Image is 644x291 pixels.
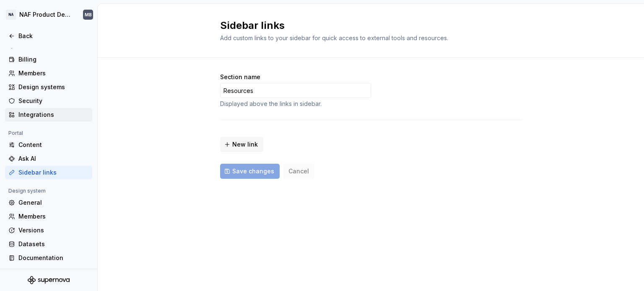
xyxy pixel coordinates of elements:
[5,196,92,209] a: General
[5,29,92,43] a: Back
[18,69,89,77] div: Members
[220,73,260,81] label: Section name
[2,5,96,24] button: NANAF Product DesignMB
[5,152,92,165] a: Ask AI
[18,198,89,207] div: General
[18,32,89,40] div: Back
[18,226,89,234] div: Versions
[18,55,89,64] div: Billing
[28,276,70,284] svg: Supernova Logo
[18,141,89,149] div: Content
[5,67,92,80] a: Members
[18,83,89,91] div: Design systems
[18,254,89,262] div: Documentation
[19,10,73,19] div: NAF Product Design
[5,80,92,94] a: Design systems
[5,210,92,223] a: Members
[5,53,92,66] a: Billing
[5,128,26,138] div: Portal
[5,166,92,179] a: Sidebar links
[5,108,92,121] a: Integrations
[18,155,89,163] div: Ask AI
[5,251,92,265] a: Documentation
[220,100,371,108] div: Displayed above the links in sidebar.
[18,111,89,119] div: Integrations
[18,97,89,105] div: Security
[220,19,512,32] h2: Sidebar links
[5,186,49,196] div: Design system
[232,140,258,149] span: New link
[220,34,448,41] span: Add custom links to your sidebar for quick access to external tools and resources.
[85,11,92,18] div: MB
[18,240,89,248] div: Datasets
[5,94,92,108] a: Security
[220,137,263,152] button: New link
[18,212,89,221] div: Members
[5,237,92,251] a: Datasets
[5,224,92,237] a: Versions
[18,168,89,177] div: Sidebar links
[5,138,92,152] a: Content
[6,10,16,20] div: NA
